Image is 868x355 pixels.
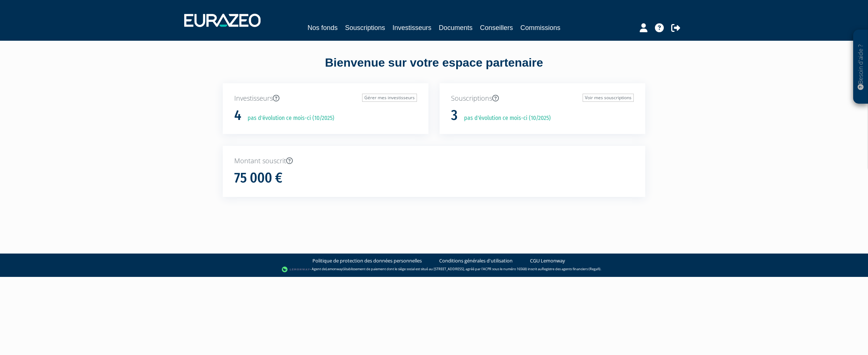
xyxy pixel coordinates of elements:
[439,257,513,264] a: Conditions générales d'utilisation
[459,114,551,123] p: pas d'évolution ce mois-ci (10/2025)
[392,23,431,33] a: Investisseurs
[312,257,422,264] a: Politique de protection des données personnelles
[234,170,282,186] h1: 75 000 €
[362,94,417,102] a: Gérer mes investisseurs
[451,108,458,123] h1: 3
[234,94,417,103] p: Investisseurs
[242,114,334,123] p: pas d'évolution ce mois-ci (10/2025)
[542,267,600,271] a: Registre des agents financiers (Regafi)
[308,23,338,33] a: Nos fonds
[7,266,861,273] div: - Agent de (établissement de paiement dont le siège social est situé au [STREET_ADDRESS], agréé p...
[217,54,651,83] div: Bienvenue sur votre espace partenaire
[857,34,865,100] p: Besoin d'aide ?
[326,267,343,271] a: Lemonway
[282,266,310,273] img: logo-lemonway.png
[234,156,634,166] p: Montant souscrit
[184,14,261,27] img: 1732889491-logotype_eurazeo_blanc_rvb.png
[520,23,560,33] a: Commissions
[451,94,634,103] p: Souscriptions
[530,257,565,264] a: CGU Lemonway
[480,23,513,33] a: Conseillers
[439,23,473,33] a: Documents
[234,108,241,123] h1: 4
[345,23,385,33] a: Souscriptions
[583,94,634,102] a: Voir mes souscriptions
